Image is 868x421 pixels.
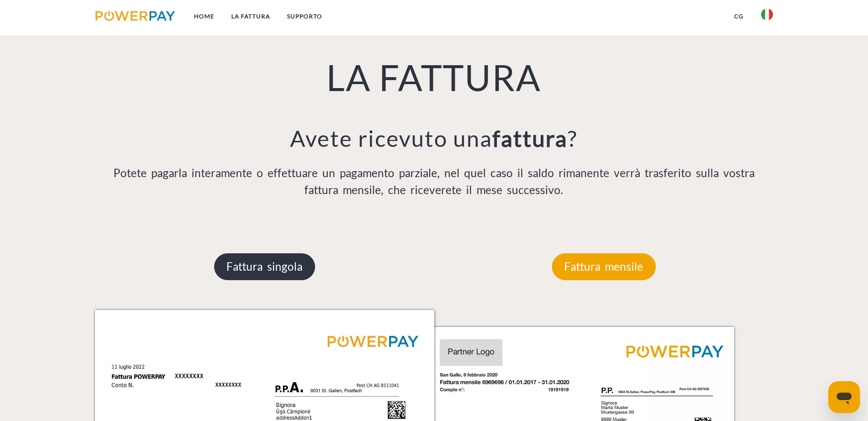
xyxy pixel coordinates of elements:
[95,165,773,199] p: Potete pagarla interamente o effettuare un pagamento parziale, nel quel caso il saldo rimanente v...
[214,253,315,280] p: Fattura singola
[223,7,279,25] a: LA FATTURA
[828,381,860,413] iframe: Pulsante per aprire la finestra di messaggistica
[493,125,568,152] b: fattura
[726,7,753,25] a: CG
[186,7,223,25] a: Home
[95,55,773,100] h1: LA FATTURA
[279,7,331,25] a: Supporto
[552,253,656,280] p: Fattura mensile
[761,8,773,20] img: it
[95,124,773,152] h3: Avete ricevuto una ?
[96,11,176,21] img: logo-powerpay.svg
